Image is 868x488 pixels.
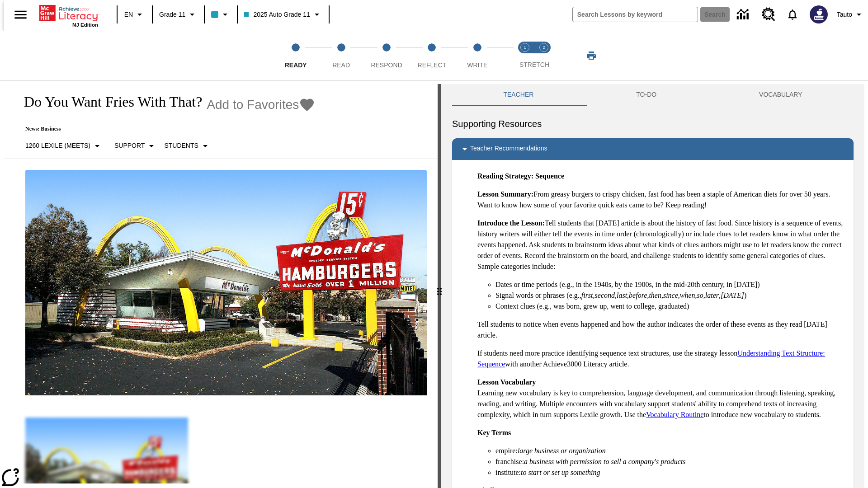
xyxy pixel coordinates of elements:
em: since [663,291,678,299]
button: Stretch Respond step 2 of 2 [531,31,557,80]
strong: Lesson Summary: [477,190,533,198]
a: Understanding Text Structure: Sequence [477,349,825,368]
h6: Supporting Resources [452,117,854,131]
button: Scaffolds, Support [111,138,160,154]
span: Respond [371,61,402,69]
p: Tell students to notice when events happened and how the author indicates the order of these even... [477,319,846,341]
li: franchise: [495,456,846,467]
strong: Introduce the Lesson: [477,219,545,227]
span: Grade 11 [159,10,185,19]
button: Reflect step 4 of 5 [406,31,458,80]
em: later [705,291,719,299]
em: first [581,291,593,299]
button: Teacher [452,84,585,106]
li: Context clues (e.g., was born, grew up, went to college, graduated) [495,301,846,312]
button: Select Lexile, 1260 Lexile (Meets) [22,138,106,154]
div: activity [441,84,864,488]
strong: Key Terms [477,429,511,436]
div: Home [39,3,98,28]
em: [DATE] [721,291,744,299]
button: Profile/Settings [833,6,868,23]
p: 1260 Lexile (Meets) [25,141,90,150]
em: a business with permission to sell a company's products [524,458,686,465]
div: Instructional Panel Tabs [452,84,854,106]
p: Teacher Recommendations [470,144,547,155]
a: Data Center [731,2,756,27]
button: Grade: Grade 11, Select a grade [156,6,201,23]
button: Select Student [160,138,214,154]
button: Print [577,47,606,64]
strong: Sequence [535,172,564,180]
div: Press Enter or Spacebar and then press right and left arrow keys to move the slider [438,84,441,488]
span: Reflect [418,61,447,69]
a: Notifications [781,3,804,26]
li: Dates or time periods (e.g., in the 1940s, by the 1900s, in the mid-20th century, in [DATE]) [495,279,846,290]
em: when [680,291,695,299]
em: so [697,291,703,299]
strong: Lesson Vocabulary [477,378,536,386]
span: STRETCH [519,61,549,68]
p: Tell students that [DATE] article is about the history of fast food. Since history is a sequence ... [477,218,846,272]
button: Ready step 1 of 5 [269,31,322,80]
div: reading [4,84,438,483]
input: search field [573,7,698,22]
button: Language: EN, Select a language [120,6,149,23]
h1: Do You Want Fries With That? [14,94,202,110]
p: Students [164,141,198,150]
button: TO-DO [585,84,708,106]
button: Class: 2025 Auto Grade 11, Select your class [241,6,325,23]
button: Class color is light blue. Change class color [208,6,234,23]
span: Add to Favorites [207,98,299,112]
button: VOCABULARY [708,84,854,106]
span: Read [332,61,350,69]
button: Select a new avatar [804,3,833,26]
button: Write step 5 of 5 [451,31,504,80]
p: If students need more practice identifying sequence text structures, use the strategy lesson with... [477,348,846,370]
img: Avatar [810,5,828,23]
span: NJ Edition [72,22,98,28]
text: 1 [524,45,526,50]
em: before [629,291,647,299]
a: Vocabulary Routine [646,411,703,418]
span: 2025 Auto Grade 11 [244,10,310,19]
span: Ready [285,61,307,69]
strong: Reading Strategy: [477,172,533,180]
li: institute: [495,467,846,478]
button: Stretch Read step 1 of 2 [512,31,538,80]
span: Tauto [837,10,852,19]
a: Resource Center, Will open in new tab [756,2,781,27]
p: News: Business [14,126,315,132]
button: Respond step 3 of 5 [360,31,413,80]
em: to start or set up something [521,469,600,476]
li: empire: [495,446,846,456]
em: large business or organization [518,447,606,455]
span: Write [467,61,487,69]
em: then [649,291,661,299]
p: Support [114,141,145,150]
button: Open side menu [7,1,34,28]
div: Teacher Recommendations [452,138,854,160]
em: last [617,291,627,299]
p: From greasy burgers to crispy chicken, fast food has been a staple of American diets for over 50 ... [477,189,846,211]
em: second [595,291,615,299]
button: Read step 2 of 5 [315,31,367,80]
span: EN [124,10,133,19]
text: 2 [542,45,545,50]
img: One of the first McDonald's stores, with the iconic red sign and golden arches. [25,170,427,396]
button: Add to Favorites - Do You Want Fries With That? [207,97,315,113]
p: Learning new vocabulary is key to comprehension, language development, and communication through ... [477,377,846,420]
li: Signal words or phrases (e.g., , , , , , , , , , ) [495,290,846,301]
